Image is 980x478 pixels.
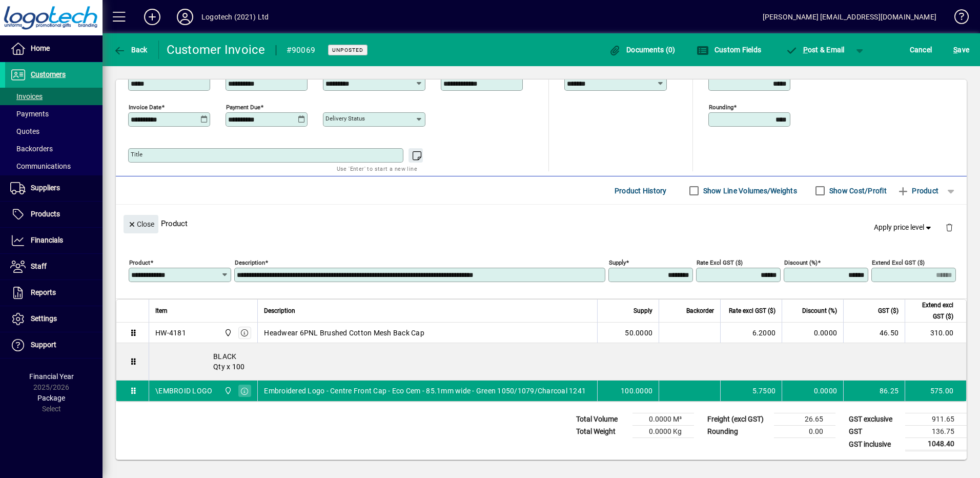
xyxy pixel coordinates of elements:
mat-label: Title [131,151,142,158]
span: Custom Fields [697,46,761,54]
span: Unposted [332,47,363,53]
a: Products [5,202,103,227]
a: Backorders [5,140,103,157]
app-page-header-button: Delete [937,223,962,232]
app-page-header-button: Close [121,219,161,228]
mat-label: Product [129,259,150,266]
span: Apply price level [874,222,933,233]
mat-label: Discount (%) [784,259,818,266]
span: Products [31,210,60,218]
span: Customers [31,70,66,78]
div: \EMBROID LOGO [155,386,212,396]
span: Rate excl GST ($) [729,305,775,316]
span: Description [264,305,295,316]
span: Package [37,394,65,402]
span: Extend excl GST ($) [911,300,953,322]
span: Suppliers [31,184,60,192]
mat-label: Rate excl GST ($) [697,259,743,266]
mat-label: Extend excl GST ($) [872,259,925,266]
div: Logotech (2021) Ltd [201,9,269,25]
td: Rounding [702,426,774,438]
span: Invoices [10,92,43,101]
mat-label: Payment due [226,104,260,111]
td: 0.00 [774,426,835,438]
span: Payments [10,110,49,118]
button: Delete [937,215,962,240]
div: 6.2000 [727,328,775,338]
a: Knowledge Base [947,2,967,35]
span: Settings [31,314,57,323]
button: Documents (0) [606,41,678,59]
button: Cancel [907,41,935,59]
td: 46.50 [843,323,905,343]
span: Close [128,216,154,233]
span: Supply [634,305,652,316]
span: 100.0000 [621,386,652,396]
a: Financials [5,228,103,253]
label: Show Cost/Profit [827,186,887,196]
a: Settings [5,306,103,332]
span: Cancel [910,42,932,58]
button: Add [136,8,169,26]
span: Product [897,183,938,199]
button: Back [111,41,150,59]
a: Home [5,36,103,62]
td: 575.00 [905,381,966,401]
td: 0.0000 [782,381,843,401]
td: GST inclusive [844,438,905,451]
span: ave [953,42,969,58]
td: Total Weight [571,426,632,438]
span: Documents (0) [609,46,676,54]
td: 26.65 [774,413,835,426]
span: Back [113,46,148,54]
span: GST ($) [878,305,899,316]
td: 911.65 [905,413,967,426]
mat-label: Rounding [709,104,733,111]
mat-label: Invoice date [129,104,161,111]
span: Central [221,385,233,396]
span: Home [31,44,50,52]
button: Apply price level [870,218,937,237]
span: P [803,46,808,54]
span: Quotes [10,127,39,135]
td: 0.0000 [782,323,843,343]
span: 50.0000 [625,328,652,338]
button: Product [892,182,944,200]
span: Embroidered Logo - Centre Front Cap - Eco Cem - 85.1mm wide - Green 1050/1079/Charcoal 1241 [264,386,586,396]
app-page-header-button: Back [103,41,159,59]
span: Backorders [10,145,53,153]
td: 310.00 [905,323,966,343]
mat-hint: Use 'Enter' to start a new line [337,163,417,174]
div: Product [116,205,967,242]
span: Item [155,305,168,316]
span: Discount (%) [802,305,837,316]
a: Staff [5,254,103,280]
td: 136.75 [905,426,967,438]
span: Headwear 6PNL Brushed Cotton Mesh Back Cap [264,328,424,338]
button: Product History [610,182,671,200]
span: Product History [615,183,667,199]
td: GST [844,426,905,438]
span: Financial Year [29,372,74,381]
button: Profile [169,8,201,26]
a: Invoices [5,88,103,105]
span: Staff [31,262,47,270]
div: [PERSON_NAME] [EMAIL_ADDRESS][DOMAIN_NAME] [763,9,936,25]
span: ost & Email [785,46,845,54]
td: 86.25 [843,381,905,401]
a: Support [5,332,103,358]
span: S [953,46,957,54]
td: 0.0000 Kg [632,426,694,438]
div: #90069 [287,42,316,58]
td: 0.0000 M³ [632,413,694,426]
div: Customer Invoice [167,42,266,58]
button: Custom Fields [694,41,764,59]
a: Communications [5,157,103,175]
a: Suppliers [5,175,103,201]
div: HW-4181 [155,328,186,338]
span: Central [221,327,233,338]
mat-label: Delivery status [325,115,365,122]
td: 1048.40 [905,438,967,451]
button: Save [951,41,972,59]
td: Total Volume [571,413,632,426]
